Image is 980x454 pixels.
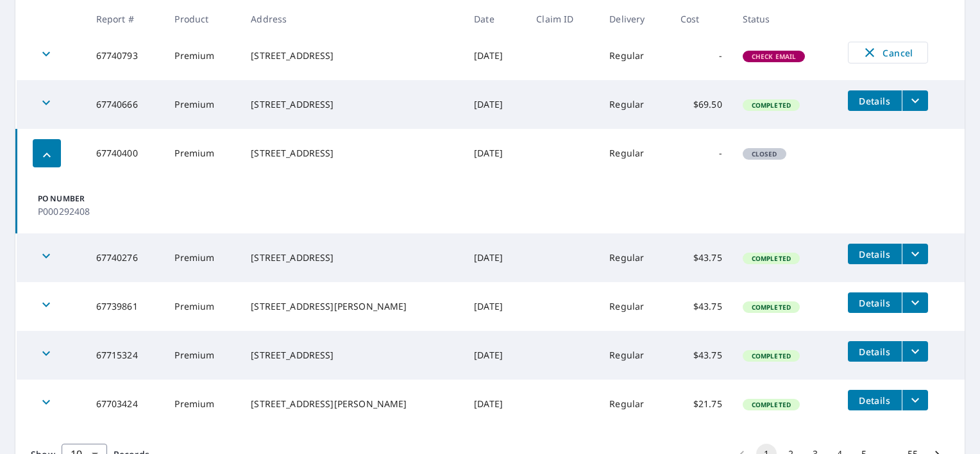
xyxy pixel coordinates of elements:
[164,129,241,178] td: Premium
[856,394,894,407] span: Details
[856,297,894,309] span: Details
[861,45,915,60] span: Cancel
[164,80,241,129] td: Premium
[744,351,798,360] span: Completed
[744,52,804,61] span: Check Email
[902,390,928,410] button: filesDropdownBtn-67703424
[251,300,453,313] div: [STREET_ADDRESS][PERSON_NAME]
[251,147,453,160] div: [STREET_ADDRESS]
[251,49,453,62] div: [STREET_ADDRESS]
[464,282,526,331] td: [DATE]
[251,398,453,410] div: [STREET_ADDRESS][PERSON_NAME]
[599,129,670,178] td: Regular
[670,129,732,178] td: -
[164,380,241,428] td: Premium
[744,400,798,409] span: Completed
[902,341,928,362] button: filesDropdownBtn-67715324
[599,282,670,331] td: Regular
[599,233,670,282] td: Regular
[38,193,110,205] p: PO Number
[251,251,453,264] div: [STREET_ADDRESS]
[856,248,894,260] span: Details
[86,80,165,129] td: 67740666
[251,349,453,362] div: [STREET_ADDRESS]
[86,282,165,331] td: 67739861
[464,129,526,178] td: [DATE]
[848,341,902,362] button: detailsBtn-67715324
[599,380,670,428] td: Regular
[848,90,902,111] button: detailsBtn-67740666
[848,390,902,410] button: detailsBtn-67703424
[86,233,165,282] td: 67740276
[86,31,165,80] td: 67740793
[744,149,785,158] span: Closed
[464,80,526,129] td: [DATE]
[599,331,670,380] td: Regular
[848,42,928,63] button: Cancel
[856,346,894,358] span: Details
[464,380,526,428] td: [DATE]
[848,244,902,264] button: detailsBtn-67740276
[902,244,928,264] button: filesDropdownBtn-67740276
[670,380,732,428] td: $21.75
[251,98,453,111] div: [STREET_ADDRESS]
[164,233,241,282] td: Premium
[744,303,798,312] span: Completed
[744,254,798,263] span: Completed
[464,233,526,282] td: [DATE]
[164,331,241,380] td: Premium
[464,331,526,380] td: [DATE]
[902,90,928,111] button: filesDropdownBtn-67740666
[670,31,732,80] td: -
[86,129,165,178] td: 67740400
[599,31,670,80] td: Regular
[599,80,670,129] td: Regular
[464,31,526,80] td: [DATE]
[670,331,732,380] td: $43.75
[670,80,732,129] td: $69.50
[744,101,798,110] span: Completed
[38,205,110,218] p: P000292408
[86,380,165,428] td: 67703424
[86,331,165,380] td: 67715324
[670,233,732,282] td: $43.75
[848,292,902,313] button: detailsBtn-67739861
[670,282,732,331] td: $43.75
[164,282,241,331] td: Premium
[164,31,241,80] td: Premium
[856,95,894,107] span: Details
[902,292,928,313] button: filesDropdownBtn-67739861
